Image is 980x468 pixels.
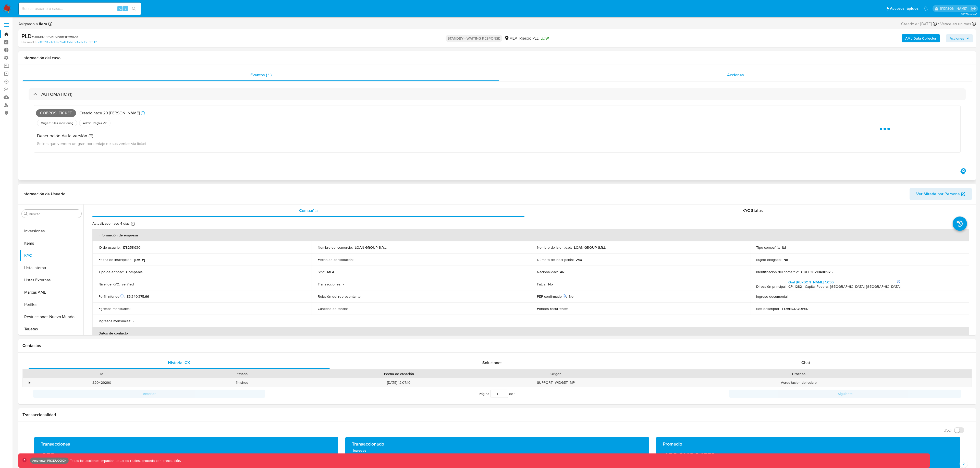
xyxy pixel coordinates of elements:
button: Restricciones Nuevo Mundo [20,311,83,323]
div: Estado [176,371,309,376]
button: Listas Externas [20,274,83,286]
p: Fecha de inscripción : [99,257,132,262]
h1: Contactos [22,343,972,348]
p: [DATE] [134,257,145,262]
input: Buscar [29,212,79,216]
div: SUPPORT_WIDGET_MP [486,378,626,387]
div: Proceso [630,371,968,376]
span: Vence en un mes [940,21,971,27]
button: KYC [20,249,83,262]
p: Tipo compañía : [756,245,780,250]
div: Id [35,371,168,376]
p: Nivel de KYC : [99,282,120,286]
p: LOAN GROUP S.R.L. [574,245,606,250]
th: Información de empresa [92,229,969,241]
p: 246 [576,257,582,262]
span: KYC Status [742,208,763,213]
button: Acciones [946,34,973,42]
div: • [29,380,30,385]
p: Sujeto obligado : [756,257,781,262]
p: - [356,257,357,262]
p: - [351,306,352,311]
p: - [363,294,364,299]
p: Transacciones : [318,282,341,286]
div: Creado el: [DATE] [901,20,937,27]
div: AUTOMATIC (1) [29,88,966,100]
button: Tarjetas [20,323,83,335]
b: PLD [21,32,32,40]
p: Sitio : [318,270,325,274]
p: Compañia [126,270,143,274]
p: Nacionalidad : [537,270,558,274]
span: Compañía [299,208,318,213]
button: Siguiente [729,390,961,398]
h4: CP: 1282 - Capital Federal, [GEOGRAPHIC_DATA], [GEOGRAPHIC_DATA] [788,284,900,289]
h4: Descripción de la versión (6) [37,133,146,139]
div: Acreditacion del cobro [626,378,972,387]
h1: Transaccionalidad [22,412,972,417]
span: Ver Mirada por Persona [916,188,960,200]
p: Nombre de la entidad : [537,245,572,250]
p: No [783,257,788,262]
button: Ver Mirada por Persona [910,188,972,200]
h1: Información del caso [22,55,972,61]
button: Lista Interna [20,262,83,274]
span: Origen: rules-monitoring [40,121,74,125]
th: Datos de contacto [92,327,969,339]
div: finished [172,378,312,387]
button: search-icon [129,5,139,12]
p: Perfil Inferido : [99,294,125,299]
h1: Información de Usuario [22,191,65,197]
p: LOAN GROUP S.R.L. [355,245,387,250]
div: MLA [504,35,517,41]
span: Soluciones [482,360,503,366]
p: No [548,282,553,286]
p: PEP confirmado : [537,294,567,299]
button: Items [20,237,83,249]
p: Número de inscripción : [537,257,574,262]
p: Ingresos mensuales : [99,319,131,323]
button: AML Data Collector [902,34,940,42]
p: ID de usuario : [99,245,120,250]
a: Notificaciones [924,6,928,11]
b: Person ID [21,40,35,44]
p: Cantidad de fondos : [318,306,349,311]
span: # 0oK6l7L1ZvhTMBbh4PvttoZX [32,34,78,39]
p: Egresos mensuales : [99,306,130,311]
div: [DATE] 12:07:10 [312,378,486,387]
p: Soft descriptor : [756,306,780,311]
span: Historial CX [168,360,190,366]
span: Acciones [727,72,744,78]
span: Eventos ( 1 ) [250,72,272,78]
p: AR [560,270,565,274]
span: Cobros_ticket [36,109,76,117]
span: s [125,6,126,11]
p: leandrojossue.ramirez@mercadolibre.com.co [940,6,969,11]
p: verified [122,282,134,286]
p: ltd [782,245,786,250]
p: Actualizado hace 4 días [92,221,130,226]
p: Todas las acciones impactan usuarios reales, proceda con precaución. [69,458,181,463]
input: Buscar usuario o caso... [19,5,141,12]
span: Accesos rápidos [890,6,918,11]
p: - [571,306,572,311]
span: LOW [541,35,549,41]
button: Buscar [24,212,28,216]
p: - [132,306,133,311]
p: Ingreso documental : [756,294,788,299]
span: Sellers que venden un gran porcentaje de sus ventas via ticket [37,141,146,146]
p: Tipo de entidad : [99,270,124,274]
span: ⌥ [118,6,122,11]
div: Fecha de creación [316,371,482,376]
p: Fatca : [537,282,546,286]
span: Riesgo PLD: [519,35,549,41]
p: No [569,294,573,299]
span: - [938,20,939,27]
span: Asignado a [18,21,47,27]
span: 1 [514,391,516,396]
p: LOANGROUPSRL [782,306,810,311]
button: Perfiles [20,298,83,311]
p: MLA [327,270,334,274]
span: Acciones [950,34,964,42]
p: - [343,282,344,286]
